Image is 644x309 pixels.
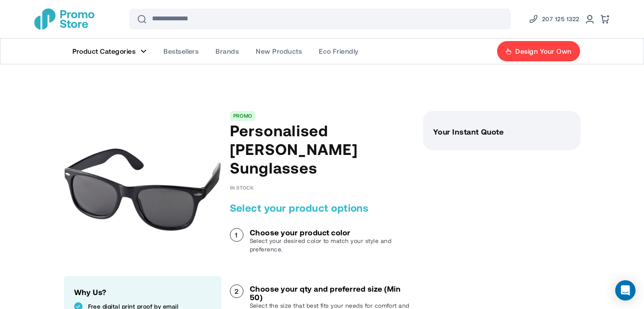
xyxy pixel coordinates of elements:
span: Product Categories [72,47,136,55]
img: main product photo [64,111,221,268]
h2: Why Us? [74,286,211,298]
h3: Choose your qty and preferred size (Min 50) [250,284,415,301]
span: Design Your Own [515,47,571,55]
h3: Choose your product color [250,228,415,237]
a: New Products [247,39,310,64]
span: Eco Friendly [319,47,359,55]
h2: Select your product options [230,201,415,215]
h3: Your Instant Quote [433,127,570,136]
span: 207 125 1322 [542,14,580,24]
a: Phone [528,14,580,24]
a: Product Categories [64,39,155,64]
a: Bestsellers [155,39,207,64]
span: In stock [230,185,254,190]
a: Design Your Own [497,41,580,62]
a: store logo [34,8,94,30]
div: Availability [230,185,254,190]
div: Open Intercom Messenger [615,280,636,301]
a: Brands [207,39,247,64]
p: Select your desired color to match your style and preference. [250,237,415,254]
span: Brands [216,47,239,55]
button: Search [132,9,152,29]
h1: Personalised [PERSON_NAME] Sunglasses [230,121,415,177]
span: Bestsellers [163,47,199,55]
a: Eco Friendly [310,39,367,64]
span: New Products [256,47,302,55]
img: Promotional Merchandise [34,8,94,30]
a: PROMO [233,113,252,119]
